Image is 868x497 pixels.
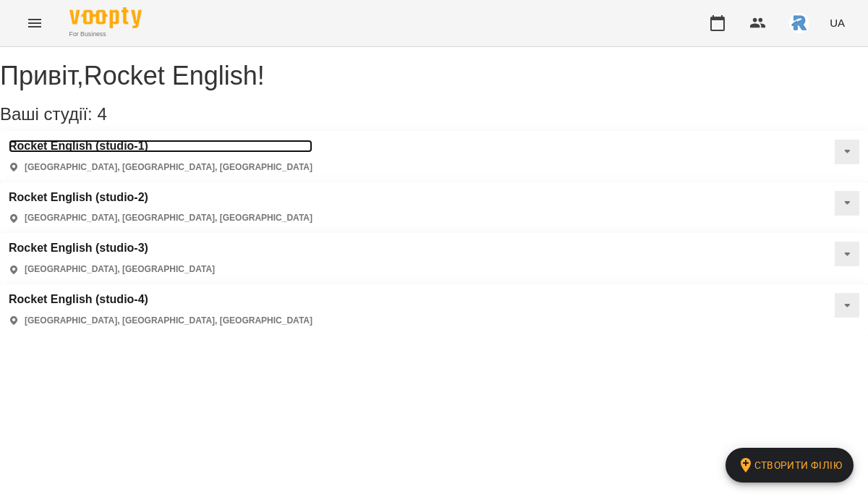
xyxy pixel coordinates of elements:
a: Rocket English (studio-4) [9,293,312,306]
p: [GEOGRAPHIC_DATA], [GEOGRAPHIC_DATA] [25,263,215,276]
img: 4d5b4add5c842939a2da6fce33177f00.jpeg [789,13,809,33]
p: [GEOGRAPHIC_DATA], [GEOGRAPHIC_DATA], [GEOGRAPHIC_DATA] [25,315,312,327]
a: Rocket English (studio-3) [9,242,215,255]
button: Menu [17,6,52,41]
a: Rocket English (studio-1) [9,140,312,153]
span: For Business [69,30,142,39]
span: UA [830,15,845,30]
button: UA [824,9,851,36]
span: 4 [97,104,106,124]
img: Voopty Logo [69,7,142,28]
p: [GEOGRAPHIC_DATA], [GEOGRAPHIC_DATA], [GEOGRAPHIC_DATA] [25,161,312,174]
p: [GEOGRAPHIC_DATA], [GEOGRAPHIC_DATA], [GEOGRAPHIC_DATA] [25,212,312,224]
a: Rocket English (studio-2) [9,191,312,204]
